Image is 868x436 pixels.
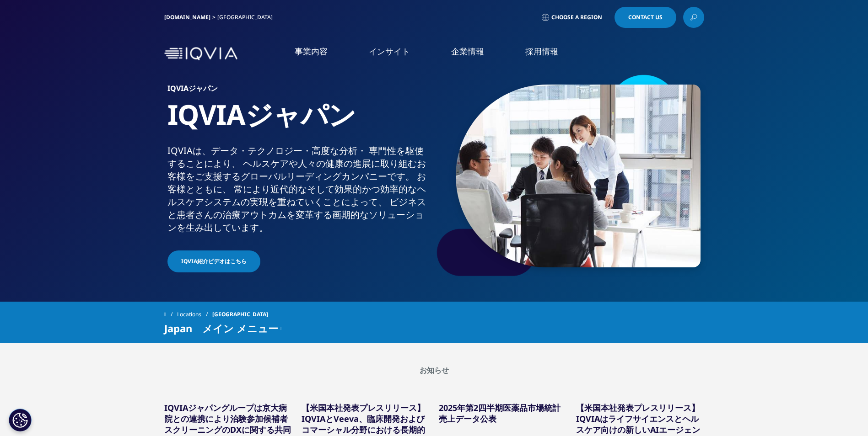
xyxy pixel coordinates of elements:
[451,46,484,57] a: 企業情報
[181,257,247,266] span: IQVIA紹介ビデオはこちら
[241,32,704,75] nav: Primary
[525,46,558,57] a: 採用情報
[164,366,704,375] h2: お知らせ
[164,13,210,21] a: [DOMAIN_NAME]
[369,46,410,57] a: インサイト
[212,306,268,323] span: [GEOGRAPHIC_DATA]
[439,402,561,424] a: 2025年第2四半期医薬品市場統計売上データ公表
[167,144,431,234] div: IQVIAは、​データ・​テクノロジー・​高度な​分析・​ 専門性を​駆使する​ことに​より、​ ヘルスケアや​人々の​健康の​進展に​取り組む​お客様を​ご支援​する​グローバル​リーディング...
[456,85,701,267] img: 873_asian-businesspeople-meeting-in-office.jpg
[9,409,32,431] button: Cookie 設定
[164,323,278,334] span: Japan メイン メニュー
[615,7,676,28] a: Contact Us
[167,97,431,144] h1: IQVIAジャパン
[551,14,602,21] span: Choose a Region
[628,15,663,20] span: Contact Us
[167,250,260,272] a: IQVIA紹介ビデオはこちら
[217,14,276,21] div: [GEOGRAPHIC_DATA]
[177,306,212,323] a: Locations
[295,46,328,57] a: 事業内容
[167,85,431,97] h6: IQVIAジャパン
